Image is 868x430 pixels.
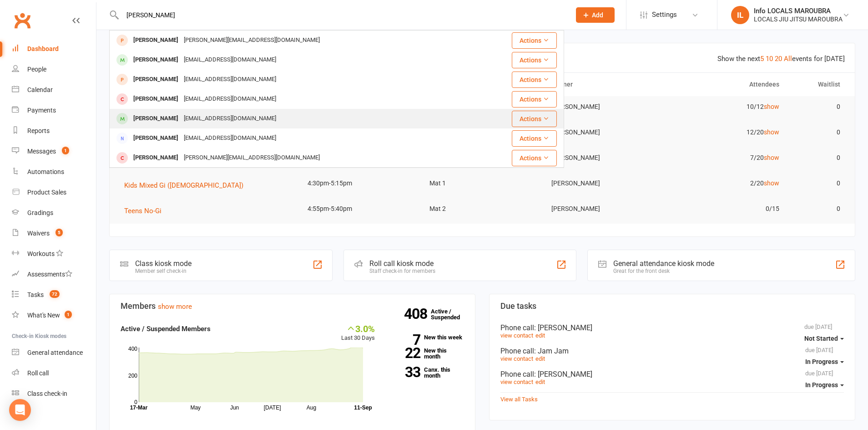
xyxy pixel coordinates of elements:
div: Payments [27,107,56,114]
a: Class kiosk mode [12,384,96,404]
span: : [PERSON_NAME] [534,370,592,379]
th: Trainer [543,73,665,96]
div: People [27,66,46,73]
div: [EMAIL_ADDRESS][DOMAIN_NAME] [181,73,279,86]
div: [EMAIL_ADDRESS][DOMAIN_NAME] [181,132,279,145]
td: 0 [787,96,848,118]
td: [PERSON_NAME] [543,173,665,194]
div: [PERSON_NAME] [131,112,181,125]
td: 10/12 [665,96,787,118]
div: General attendance kiosk mode [613,259,714,268]
span: Not Started [804,335,838,342]
strong: 22 [389,346,420,360]
span: Settings [652,5,677,25]
button: Actions [512,111,557,127]
a: Roll call [12,363,96,384]
a: Gradings [12,203,96,223]
a: edit [535,355,545,362]
td: Mat 2 [421,198,543,220]
div: Automations [27,168,64,175]
td: 0/15 [665,198,787,220]
a: 22New this month [389,348,464,359]
div: Gradings [27,209,53,216]
button: Actions [512,52,557,68]
a: 408Active / Suspended [431,302,471,327]
span: In Progress [805,358,838,365]
strong: 33 [389,365,420,379]
div: Open Intercom Messenger [9,399,31,421]
div: Waivers [27,230,50,237]
a: Tasks 72 [12,285,96,305]
h3: Members [121,302,464,311]
div: Calendar [27,86,53,93]
div: Tasks [27,291,44,298]
button: Add [576,7,615,23]
button: In Progress [805,353,844,370]
a: Dashboard [12,39,96,59]
a: Calendar [12,80,96,100]
strong: 408 [404,307,431,321]
th: Attendees [665,73,787,96]
a: 10 [766,55,773,63]
td: 0 [787,122,848,143]
span: 1 [62,147,69,154]
div: Staff check-in for members [369,268,435,274]
div: Phone call [500,323,844,332]
a: View all Tasks [500,396,538,403]
a: view contact [500,379,533,385]
td: [PERSON_NAME] [543,147,665,169]
div: [PERSON_NAME][EMAIL_ADDRESS][DOMAIN_NAME] [181,151,323,164]
span: Kids Mixed Gi ([DEMOGRAPHIC_DATA]) [124,181,243,189]
div: Dashboard [27,45,59,52]
a: 7New this week [389,334,464,340]
div: [PERSON_NAME] [131,53,181,67]
div: General attendance [27,349,83,356]
td: 7/20 [665,147,787,169]
div: [PERSON_NAME] [131,34,181,47]
span: : Jam Jam [534,347,569,355]
div: Member self check-in [135,268,192,274]
div: Roll call [27,369,49,377]
a: 33Canx. this month [389,367,464,379]
a: show [764,154,779,161]
div: Last 30 Days [341,323,375,343]
div: [PERSON_NAME] [131,92,181,106]
strong: Active / Suspended Members [121,325,211,333]
div: Show the next events for [DATE] [717,53,845,64]
span: Teens No-Gi [124,207,161,215]
button: Actions [512,32,557,49]
div: Great for the front desk [613,268,714,274]
span: 1 [65,311,72,318]
h3: Due tasks [500,302,844,311]
td: 2/20 [665,173,787,194]
div: [PERSON_NAME] [131,73,181,86]
span: 72 [50,290,60,298]
div: Info LOCALS MAROUBRA [754,7,843,15]
a: edit [535,379,545,385]
div: IL [731,6,749,24]
a: People [12,59,96,80]
td: [PERSON_NAME] [543,122,665,143]
button: Actions [512,130,557,147]
div: Assessments [27,271,72,278]
div: [PERSON_NAME] [131,151,181,164]
a: Assessments [12,264,96,285]
input: Search... [120,9,564,21]
div: [PERSON_NAME] [131,132,181,145]
div: What's New [27,312,60,319]
a: Messages 1 [12,141,96,162]
a: All [784,55,792,63]
button: In Progress [805,377,844,393]
td: [PERSON_NAME] [543,96,665,118]
div: Workouts [27,250,55,257]
strong: 7 [389,333,420,347]
a: show [764,128,779,136]
a: view contact [500,355,533,362]
a: What's New1 [12,305,96,326]
div: Phone call [500,370,844,379]
button: Not Started [804,330,844,347]
a: Waivers 5 [12,223,96,244]
div: Class check-in [27,390,67,397]
div: LOCALS JIU JITSU MAROUBRA [754,15,843,23]
div: Phone call [500,347,844,355]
